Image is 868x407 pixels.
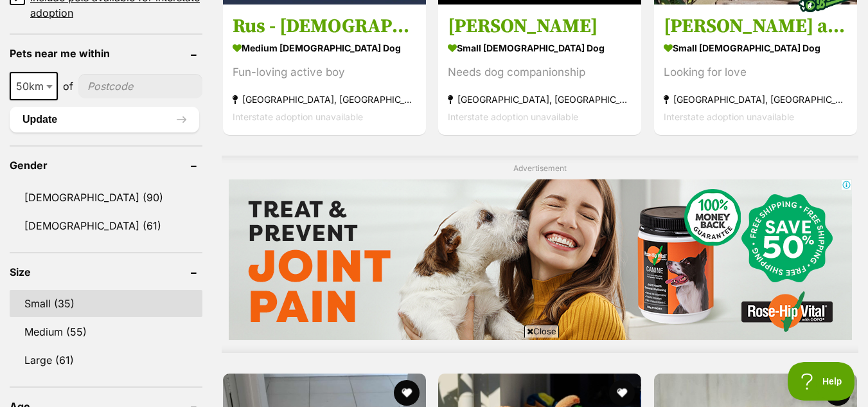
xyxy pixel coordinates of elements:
[229,179,852,340] iframe: Advertisement
[664,64,847,81] div: Looking for love
[664,111,794,122] span: Interstate adoption unavailable
[10,318,202,345] a: Medium (55)
[98,260,193,386] img: https://img.kwcdn.com/product/fancy/7d1fba94-0a15-49f3-bfc7-6ab8ca489a12.jpg?imageMogr2/strip/siz...
[123,343,746,401] iframe: Advertisement
[233,64,416,81] div: Fun-loving active boy
[233,39,416,57] strong: medium [DEMOGRAPHIC_DATA] Dog
[448,14,632,39] h3: [PERSON_NAME]
[448,39,632,57] strong: small [DEMOGRAPHIC_DATA] Dog
[78,74,202,98] input: postcode
[448,91,632,108] strong: [GEOGRAPHIC_DATA], [GEOGRAPHIC_DATA]
[222,156,858,353] div: Advertisement
[524,325,559,338] span: Close
[654,5,857,135] a: [PERSON_NAME] and [PERSON_NAME] small [DEMOGRAPHIC_DATA] Dog Looking for love [GEOGRAPHIC_DATA], ...
[233,111,363,122] span: Interstate adoption unavailable
[10,107,199,132] button: Update
[10,266,202,278] header: Size
[788,362,855,401] iframe: Help Scout Beacon - Open
[11,77,57,95] span: 50km
[825,380,851,406] button: favourite
[109,91,216,180] img: https://img.kwcdn.com/product/fancy/7d1fba94-0a15-49f3-bfc7-6ab8ca489a12.jpg?imageMogr2/strip/siz...
[664,39,847,57] strong: small [DEMOGRAPHIC_DATA] Dog
[233,14,416,39] h3: Rus - [DEMOGRAPHIC_DATA] Cattle Dog
[438,5,641,135] a: [PERSON_NAME] small [DEMOGRAPHIC_DATA] Dog Needs dog companionship [GEOGRAPHIC_DATA], [GEOGRAPHIC...
[10,48,202,59] header: Pets near me within
[223,5,426,135] a: Rus - [DEMOGRAPHIC_DATA] Cattle Dog medium [DEMOGRAPHIC_DATA] Dog Fun-loving active boy [GEOGRAPH...
[98,130,193,257] img: https://img.kwcdn.com/product/fancy/f107f2c7-ca0b-4c18-8c81-6baa2aa4b041.jpg?imageMogr2/strip/siz...
[10,184,202,211] a: [DEMOGRAPHIC_DATA] (90)
[664,91,847,108] strong: [GEOGRAPHIC_DATA], [GEOGRAPHIC_DATA]
[10,72,58,100] span: 50km
[10,347,202,374] a: Large (61)
[448,111,578,122] span: Interstate adoption unavailable
[664,14,847,39] h3: [PERSON_NAME] and [PERSON_NAME]
[448,64,632,81] div: Needs dog companionship
[63,78,73,94] span: of
[10,290,202,317] a: Small (35)
[233,91,416,108] strong: [GEOGRAPHIC_DATA], [GEOGRAPHIC_DATA]
[10,212,202,239] a: [DEMOGRAPHIC_DATA] (61)
[10,159,202,171] header: Gender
